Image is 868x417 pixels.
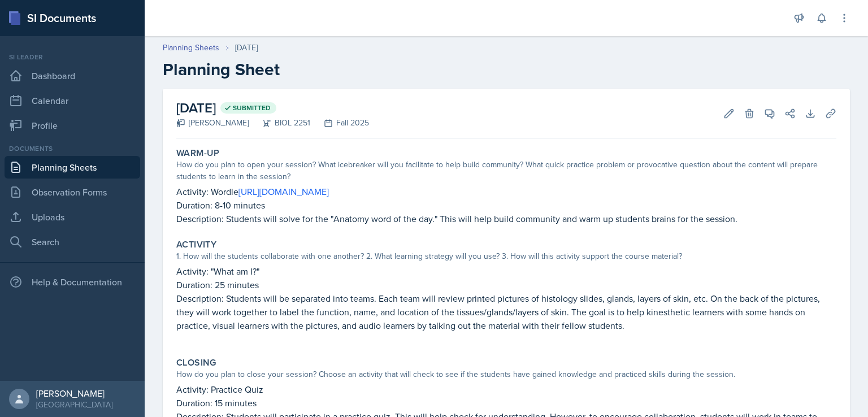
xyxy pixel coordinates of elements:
[176,185,836,198] p: Activity: Wordle
[5,156,140,179] a: Planning Sheets
[176,292,836,332] p: Description: Students will be separated into teams. Each team will review printed pictures of his...
[5,181,140,203] a: Observation Forms
[176,368,836,380] div: How do you plan to close your session? Choose an activity that will check to see if the students ...
[5,231,140,253] a: Search
[310,117,369,129] div: Fall 2025
[5,64,140,87] a: Dashboard
[5,114,140,137] a: Profile
[176,357,216,368] label: Closing
[176,383,836,396] p: Activity: Practice Quiz
[36,399,112,410] div: [GEOGRAPHIC_DATA]
[36,388,112,399] div: [PERSON_NAME]
[176,117,249,129] div: [PERSON_NAME]
[176,198,836,212] p: Duration: 8-10 minutes
[163,42,219,54] a: Planning Sheets
[163,59,850,80] h2: Planning Sheet
[233,103,271,112] span: Submitted
[176,396,836,410] p: Duration: 15 minutes
[176,159,836,183] div: How do you plan to open your session? What icebreaker will you facilitate to help build community...
[238,185,329,198] a: [URL][DOMAIN_NAME]
[176,98,369,118] h2: [DATE]
[5,52,140,62] div: Si leader
[176,239,216,250] label: Activity
[5,89,140,112] a: Calendar
[249,117,310,129] div: BIOL 2251
[176,212,836,225] p: Description: Students will solve for the "Anatomy word of the day." This will help build communit...
[176,264,836,278] p: Activity: "What am I?"
[235,42,258,54] div: [DATE]
[176,147,220,159] label: Warm-Up
[5,271,140,293] div: Help & Documentation
[5,144,140,154] div: Documents
[176,250,836,262] div: 1. How will the students collaborate with one another? 2. What learning strategy will you use? 3....
[5,206,140,228] a: Uploads
[176,278,836,292] p: Duration: 25 minutes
